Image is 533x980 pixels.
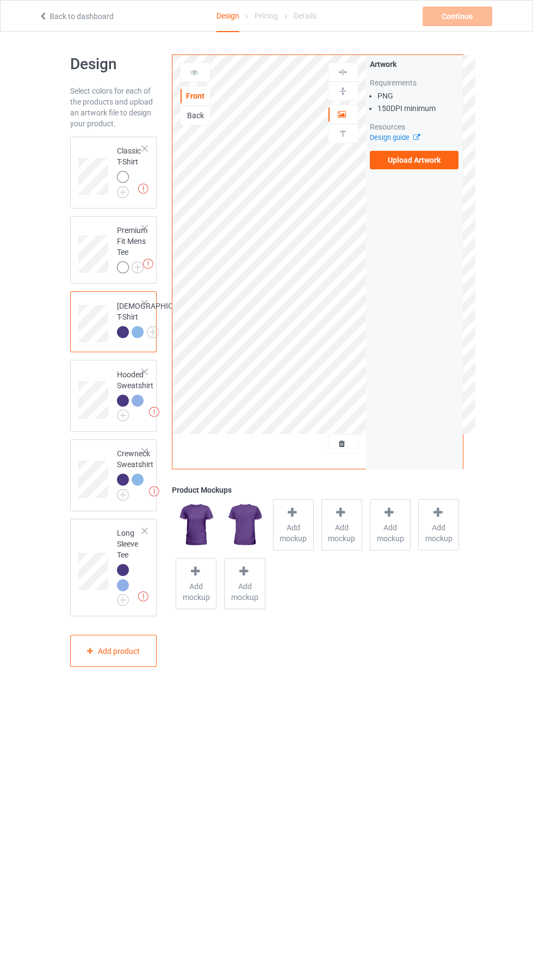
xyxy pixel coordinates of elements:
span: Add mockup [370,522,410,544]
span: Add mockup [322,522,362,544]
div: Requirements [370,77,459,88]
img: svg%3E%0A [338,86,348,96]
a: Design guide [370,133,419,142]
img: exclamation icon [138,591,148,602]
div: [DEMOGRAPHIC_DATA] T-Shirt [70,291,157,352]
div: Add product [70,635,157,667]
div: Product Mockups [172,485,463,495]
div: Resources [370,121,459,132]
div: Pricing [255,1,278,31]
img: exclamation icon [149,407,159,417]
img: svg+xml;base64,PD94bWwgdmVyc2lvbj0iMS4wIiBlbmNvZGluZz0iVVRGLTgiPz4KPHN2ZyB3aWR0aD0iMjJweCIgaGVpZ2... [117,186,129,198]
div: Add mockup [321,499,362,550]
li: PNG [377,90,459,101]
div: Add mockup [224,558,265,609]
div: Hooded Sweatshirt [70,360,157,432]
img: svg%3E%0A [338,67,348,77]
img: svg%3E%0A [338,128,348,139]
img: regular.jpg [176,499,216,550]
a: Back to dashboard [39,12,114,21]
img: exclamation icon [143,259,153,269]
div: Back [181,110,210,121]
span: Add mockup [419,522,458,544]
label: Upload Artwork [370,151,459,169]
img: svg+xml;base64,PD94bWwgdmVyc2lvbj0iMS4wIiBlbmNvZGluZz0iVVRGLTgiPz4KPHN2ZyB3aWR0aD0iMjJweCIgaGVpZ2... [147,326,159,338]
div: Design [216,1,239,32]
img: regular.jpg [224,499,265,550]
div: Artwork [370,59,459,70]
div: Add mockup [273,499,314,550]
img: exclamation icon [138,183,148,194]
div: Add mockup [370,499,411,550]
span: Add mockup [274,522,313,544]
img: svg+xml;base64,PD94bWwgdmVyc2lvbj0iMS4wIiBlbmNvZGluZz0iVVRGLTgiPz4KPHN2ZyB3aWR0aD0iMjJweCIgaGVpZ2... [117,489,129,501]
span: Add mockup [176,581,216,603]
h1: Design [70,54,157,74]
div: Front [181,90,210,101]
div: Add mockup [176,558,216,609]
div: Long Sleeve Tee [117,528,143,602]
div: Long Sleeve Tee [70,519,157,616]
li: 150 DPI minimum [377,103,459,114]
div: Crewneck Sweatshirt [117,448,153,497]
img: exclamation icon [149,486,159,497]
div: [DEMOGRAPHIC_DATA] T-Shirt [117,301,196,338]
div: Details [294,1,317,31]
div: Classic T-Shirt [117,145,143,194]
span: Add mockup [225,581,264,603]
div: Crewneck Sweatshirt [70,439,157,511]
img: svg+xml;base64,PD94bWwgdmVyc2lvbj0iMS4wIiBlbmNvZGluZz0iVVRGLTgiPz4KPHN2ZyB3aWR0aD0iMjJweCIgaGVpZ2... [117,594,129,606]
div: Add mockup [418,499,459,550]
div: Select colors for each of the products and upload an artwork file to design your product. [70,85,157,129]
img: svg+xml;base64,PD94bWwgdmVyc2lvbj0iMS4wIiBlbmNvZGluZz0iVVRGLTgiPz4KPHN2ZyB3aWR0aD0iMjJweCIgaGVpZ2... [117,409,129,421]
div: Premium Fit Mens Tee [117,225,147,273]
div: Classic T-Shirt [70,137,157,209]
img: svg+xml;base64,PD94bWwgdmVyc2lvbj0iMS4wIiBlbmNvZGluZz0iVVRGLTgiPz4KPHN2ZyB3aWR0aD0iMjJweCIgaGVpZ2... [132,261,144,273]
div: Premium Fit Mens Tee [70,216,157,284]
div: Hooded Sweatshirt [117,369,153,418]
